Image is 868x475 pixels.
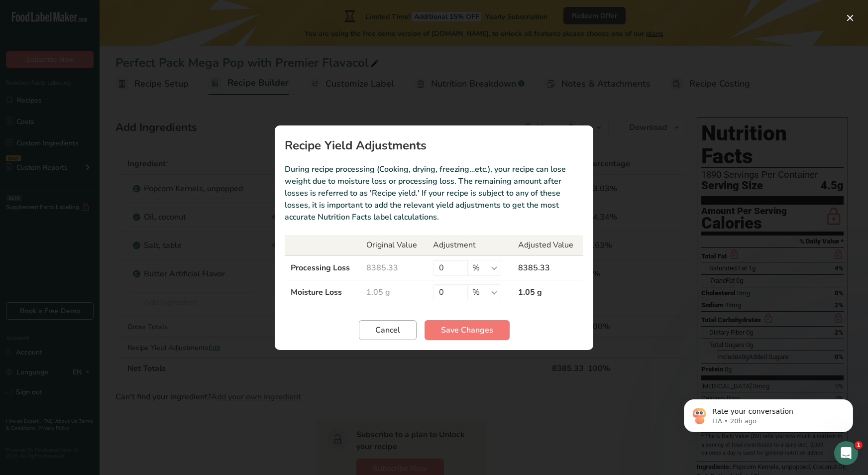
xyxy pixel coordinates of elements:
td: 1.05 g [512,280,583,304]
span: Save Changes [441,324,493,336]
td: Moisture Loss [285,280,360,304]
th: Adjustment [427,235,512,255]
button: Save Changes [425,320,510,340]
iframe: Intercom notifications message [669,378,868,448]
td: Processing Loss [285,255,360,280]
span: 1 [855,441,863,449]
p: During recipe processing (Cooking, drying, freezing…etc.), your recipe can lose weight due to moi... [285,163,583,223]
th: Adjusted Value [512,235,583,255]
iframe: Intercom live chat [834,441,858,465]
td: 1.05 g [360,280,427,304]
th: Original Value [360,235,427,255]
span: Cancel [375,324,400,336]
h1: Recipe Yield Adjustments [285,139,583,151]
button: Cancel [359,320,417,340]
td: 8385.33 [512,255,583,280]
td: 8385.33 [360,255,427,280]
